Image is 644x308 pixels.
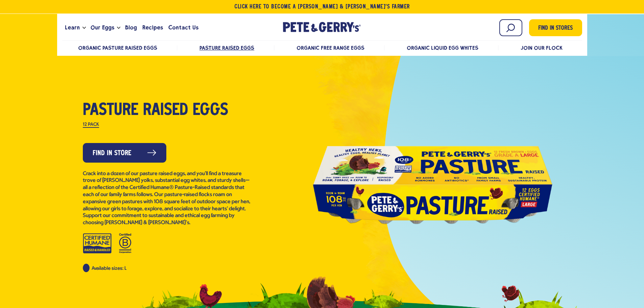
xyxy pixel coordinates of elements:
h1: Pasture Raised Eggs [83,102,252,119]
a: Our Eggs [88,19,117,37]
a: Organic Free Range Eggs [296,45,364,51]
nav: desktop product menu [62,40,582,55]
a: Pasture Raised Eggs [199,45,254,51]
span: Blog [125,23,137,32]
span: Recipes [142,23,163,32]
a: Contact Us [166,19,201,37]
span: Contact Us [168,23,198,32]
label: 12 Pack [83,122,99,128]
a: Learn [62,19,82,37]
a: Find in Stores [529,19,582,36]
a: Organic Pasture Raised Eggs [78,45,158,51]
p: Crack into a dozen of our pasture raised eggs, and you’ll find a treasure trove of [PERSON_NAME] ... [83,170,252,227]
span: Learn [65,23,80,32]
a: Recipes [140,19,166,37]
button: Open the dropdown menu for Learn [82,27,86,29]
span: Find in Stores [538,24,573,33]
input: Search [499,19,522,36]
button: Open the dropdown menu for Our Eggs [117,27,120,29]
a: Find in Store [83,143,166,163]
span: Available sizes: L [92,266,126,271]
a: Organic Liquid Egg Whites [407,45,479,51]
a: Blog [122,19,140,37]
span: Find in Store [93,148,132,159]
span: Our Eggs [91,23,114,32]
a: Join Our Flock [521,45,563,51]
